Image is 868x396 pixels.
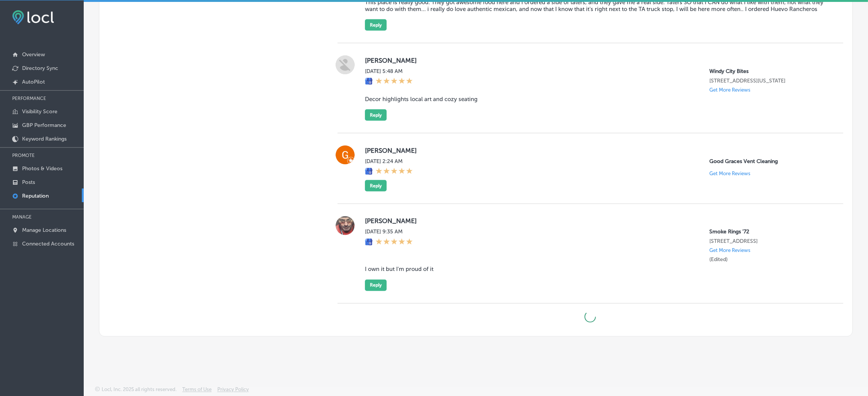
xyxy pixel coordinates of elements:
p: Photos & Videos [22,165,62,172]
div: 5 Stars [376,238,413,247]
p: Get More Reviews [709,87,750,93]
p: Smoke Rings '72 [709,229,831,235]
p: Reputation [22,193,49,199]
label: [PERSON_NAME] [365,147,831,154]
button: Reply [365,19,387,31]
label: [DATE] 5:48 AM [365,68,413,74]
img: fda3e92497d09a02dc62c9cd864e3231.png [12,10,54,24]
p: 925 North Courtenay Parkway [709,238,831,245]
p: Connected Accounts [22,241,74,247]
label: [PERSON_NAME] [365,57,831,64]
p: 114 N Indiana Ave [709,78,831,84]
label: [DATE] 2:24 AM [365,158,413,165]
button: Reply [365,109,387,121]
div: 5 Stars [376,78,413,86]
p: AutoPilot [22,79,45,85]
p: GBP Performance [22,122,66,128]
button: Reply [365,280,387,291]
label: [PERSON_NAME] [365,217,831,225]
blockquote: I own it but I'm proud of it [365,266,831,273]
p: Windy City Bites [709,68,831,74]
label: (Edited) [709,257,728,263]
p: Overview [22,51,45,58]
p: Visibility Score [22,108,57,115]
p: Get More Reviews [709,171,750,176]
p: Posts [22,179,35,185]
p: Get More Reviews [709,248,750,253]
p: Good Graces Vent Cleaning [709,158,831,165]
p: Locl, Inc. 2025 all rights reserved. [102,387,177,393]
button: Reply [365,180,387,192]
p: Directory Sync [22,65,58,71]
div: 5 Stars [376,168,413,176]
p: Manage Locations [22,227,66,233]
p: Keyword Rankings [22,136,67,142]
label: [DATE] 9:35 AM [365,229,413,235]
blockquote: Decor highlights local art and cozy seating [365,96,831,103]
